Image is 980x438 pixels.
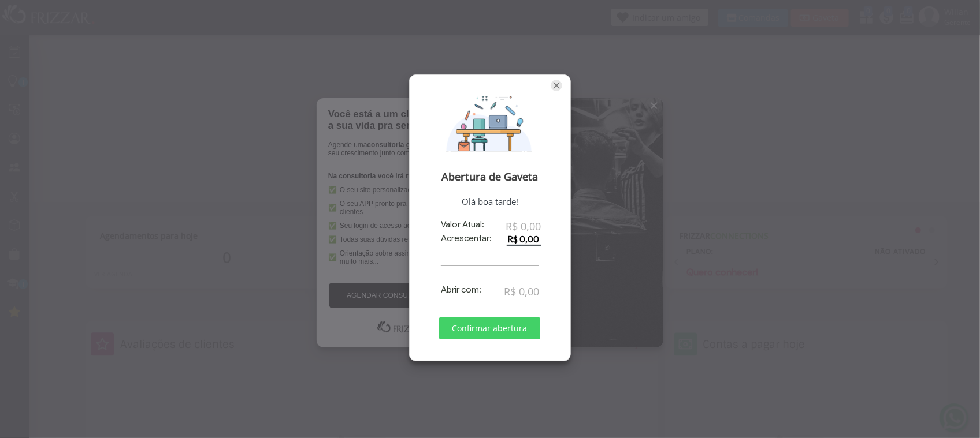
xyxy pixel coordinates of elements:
[418,170,562,184] span: Abertura de Gaveta
[441,219,484,230] label: Valor Atual:
[551,80,562,91] a: Fechar
[506,219,541,233] span: R$ 0,00
[447,320,532,337] span: Confirmar abertura
[439,317,540,339] button: Confirmar abertura
[504,284,540,298] span: R$ 0,00
[418,94,562,152] img: Abrir Gaveta
[507,233,541,246] input: 0.0
[418,196,562,207] span: Olá boa tarde!
[441,284,481,295] label: Abrir com:
[441,233,492,244] label: Acrescentar:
